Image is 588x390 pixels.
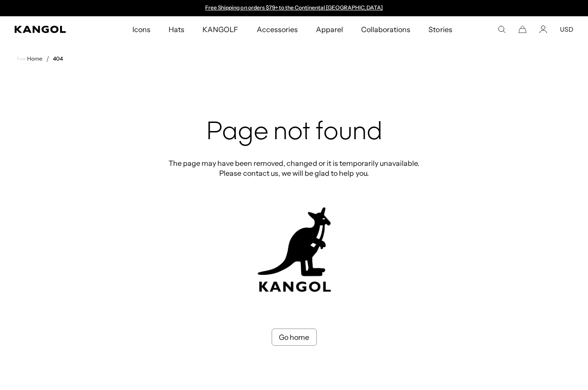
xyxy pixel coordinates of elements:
[518,25,527,33] button: Cart
[42,53,49,64] li: /
[123,16,160,42] a: Icons
[428,16,452,42] span: Stories
[201,5,387,12] div: 1 of 2
[316,16,343,42] span: Apparel
[25,56,42,62] span: Home
[14,26,87,33] a: Kangol
[201,5,387,12] slideshow-component: Announcement bar
[419,16,461,42] a: Stories
[166,158,423,178] p: The page may have been removed, changed or it is temporarily unavailable. Please contact us, we w...
[256,207,333,292] img: kangol-404-logo.jpg
[560,25,574,33] button: USD
[498,25,506,33] summary: Search here
[202,16,238,42] span: KANGOLF
[205,4,383,11] a: Free Shipping on orders $79+ to the Continental [GEOGRAPHIC_DATA]
[53,56,63,62] a: 404
[201,5,387,12] div: Announcement
[272,329,317,346] a: Go home
[539,25,547,33] a: Account
[132,16,151,42] span: Icons
[160,16,193,42] a: Hats
[169,16,184,42] span: Hats
[17,55,42,63] a: Home
[361,16,410,42] span: Collaborations
[193,16,247,42] a: KANGOLF
[166,118,423,147] h2: Page not found
[352,16,419,42] a: Collaborations
[248,16,307,42] a: Accessories
[257,16,298,42] span: Accessories
[307,16,352,42] a: Apparel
